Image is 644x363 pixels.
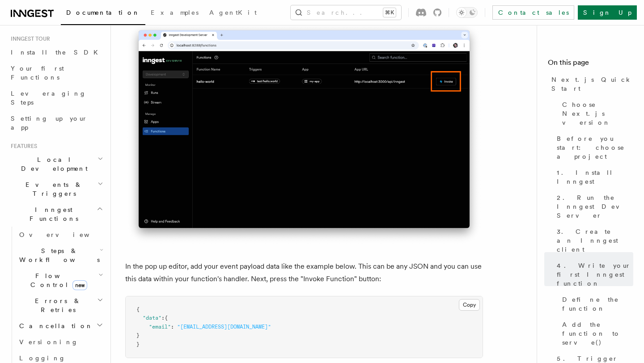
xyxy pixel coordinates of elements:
a: 1. Install Inngest [553,165,633,190]
span: Overview [19,231,111,238]
span: "[EMAIL_ADDRESS][DOMAIN_NAME]" [177,324,271,330]
span: { [136,306,140,312]
a: 4. Write your first Inngest function [553,257,633,291]
span: Features [7,143,37,150]
kbd: ⌘K [383,8,396,17]
button: Search...⌘K [291,5,401,20]
span: Examples [151,9,199,16]
button: Inngest Functions [7,202,105,227]
a: Choose Next.js version [559,97,633,131]
button: Flow Controlnew [16,268,105,293]
span: Next.js Quick Start [551,75,633,93]
span: 1. Install Inngest [557,168,633,186]
span: 3. Create an Inngest client [557,227,633,254]
button: Steps & Workflows [16,243,105,268]
span: Local Development [7,155,97,173]
a: Define the function [559,291,633,317]
span: 2. Run the Inngest Dev Server [557,193,633,220]
a: AgentKit [204,3,262,24]
p: In the pop up editor, add your event payload data like the example below. This can be any JSON an... [125,260,483,285]
a: Documentation [61,3,145,25]
span: Logging [19,355,66,362]
span: } [136,341,140,347]
a: Versioning [16,334,105,350]
a: Next.js Quick Start [548,72,633,97]
button: Cancellation [16,318,105,334]
a: 2. Run the Inngest Dev Server [553,190,633,224]
span: new [72,280,87,290]
span: } [136,332,140,338]
span: Your first Functions [11,65,64,81]
span: 4. Write your first Inngest function [557,261,633,288]
span: "email" [149,324,171,330]
span: Errors & Retries [16,296,97,314]
a: Sign Up [578,5,637,20]
span: Leveraging Steps [11,90,86,106]
button: Events & Triggers [7,177,105,202]
span: : [161,315,165,321]
a: Examples [145,3,204,24]
span: Documentation [66,9,140,16]
span: Choose Next.js version [562,100,633,127]
a: Leveraging Steps [7,85,105,110]
a: 3. Create an Inngest client [553,224,633,257]
span: : [171,324,174,330]
span: Inngest Functions [7,205,97,223]
span: Events & Triggers [7,180,97,198]
a: Your first Functions [7,60,105,85]
a: Install the SDK [7,44,105,60]
a: Contact sales [492,5,574,20]
span: Inngest tour [7,35,50,42]
button: Copy [459,299,480,311]
span: { [165,315,168,321]
button: Errors & Retries [16,293,105,318]
a: Add the function to serve() [559,317,633,350]
button: Local Development [7,152,105,177]
span: Install the SDK [11,49,103,56]
a: Overview [16,227,105,243]
span: Steps & Workflows [16,246,100,264]
img: Inngest Dev Server web interface's functions tab with the invoke button highlighted [125,21,483,246]
h4: On this page [548,57,633,72]
a: Setting up your app [7,110,105,135]
span: Flow Control [16,271,98,289]
span: Versioning [19,338,78,346]
button: Toggle dark mode [456,7,478,18]
span: Cancellation [16,321,93,330]
span: Before you start: choose a project [557,134,633,161]
span: Add the function to serve() [562,320,633,347]
span: AgentKit [209,9,257,16]
a: Before you start: choose a project [553,131,633,165]
span: Setting up your app [11,115,88,131]
span: Define the function [562,295,633,313]
span: "data" [143,315,161,321]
